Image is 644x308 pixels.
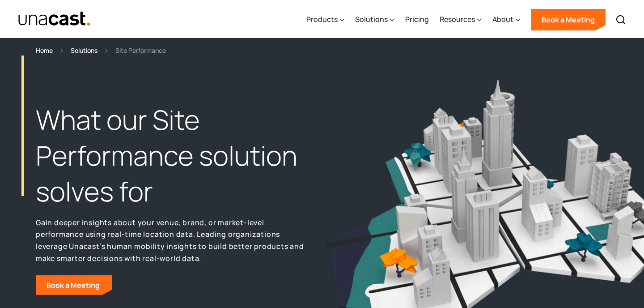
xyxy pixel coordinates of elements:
img: Unacast text logo [18,11,91,27]
div: About [492,14,513,25]
a: Book a Meeting [36,275,112,295]
a: Pricing [405,1,429,38]
a: Solutions [71,45,97,56]
a: Home [36,45,53,56]
div: Products [306,14,338,25]
img: Search icon [615,14,626,25]
div: Resources [440,14,475,25]
div: Site Performance [115,45,166,56]
a: Book a Meeting [531,9,606,30]
h1: What our Site Performance solution solves for [36,102,304,209]
p: Gain deeper insights about your venue, brand, or market-level performance using real-time locatio... [36,217,304,265]
div: Solutions [355,14,388,25]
